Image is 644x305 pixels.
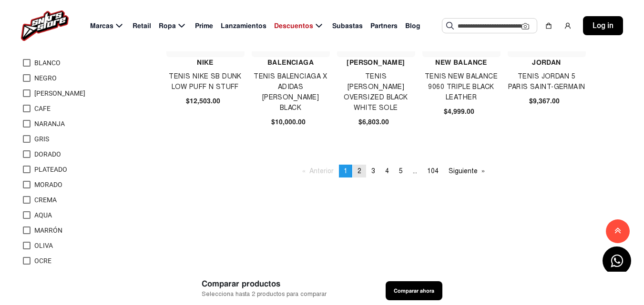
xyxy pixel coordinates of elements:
span: OLIVA [34,242,53,249]
img: Cámara [521,22,529,30]
span: 2 [358,167,361,175]
h4: New Balance [422,57,500,68]
span: Comparar productos [202,278,327,290]
h4: [PERSON_NAME] [337,57,415,68]
h4: Jordan [508,57,585,68]
span: PLATEADO [34,166,67,173]
span: Prime [195,21,213,31]
span: Subastas [332,21,363,31]
span: OCRE [34,257,51,265]
h4: Tenis Nike Sb Dunk Low Puff N Stuff [166,71,244,92]
span: CREMA [34,196,57,204]
h4: Tenis Jordan 5 Paris Saint-germain [508,71,585,92]
span: Descuentos [274,21,313,31]
span: $4,999.00 [444,107,474,117]
span: 4 [385,167,389,175]
span: AQUA [34,211,52,219]
span: GRIS [34,135,49,143]
h4: Nike [166,57,244,68]
span: Log in [593,20,613,31]
span: DORADO [34,150,61,158]
span: CAFE [34,105,51,112]
h4: TENIS NEW BALANCE 9060 TRIPLE BLACK LEATHER [422,71,500,103]
img: user [564,22,572,30]
h4: Balenciaga [252,57,329,68]
span: Retail [133,21,151,31]
span: Lanzamientos [221,21,266,31]
img: logo [21,10,69,41]
span: 1 [344,167,348,175]
span: 104 [427,167,439,175]
span: $12,503.00 [186,96,220,106]
span: MORADO [34,181,62,188]
span: Partners [370,21,398,31]
span: BLANCO [34,59,61,67]
span: Ropa [159,21,176,31]
a: Siguiente page [444,165,490,177]
span: [PERSON_NAME] [34,89,85,97]
img: Buscar [446,22,454,30]
span: Anterior [309,167,334,175]
span: $10,000.00 [271,117,306,127]
h4: Tenis [PERSON_NAME] Oversized Black White Sole [337,71,415,113]
span: 5 [399,167,403,175]
span: Blog [405,21,420,31]
span: NEGRO [34,74,57,82]
span: Selecciona hasta 2 productos para comparar [202,290,327,299]
span: 3 [371,167,375,175]
span: MARRÓN [34,226,62,234]
span: ... [413,167,417,175]
span: $9,367.00 [529,96,560,106]
span: NARANJA [34,120,65,128]
h4: TENIS BALENCIAGA X ADIDAS [PERSON_NAME] BLACK [252,71,329,113]
button: Comparar ahora [386,281,442,300]
img: shopping [545,22,552,30]
ul: Pagination [297,165,490,177]
span: Marcas [90,21,113,31]
span: $6,803.00 [358,117,389,127]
